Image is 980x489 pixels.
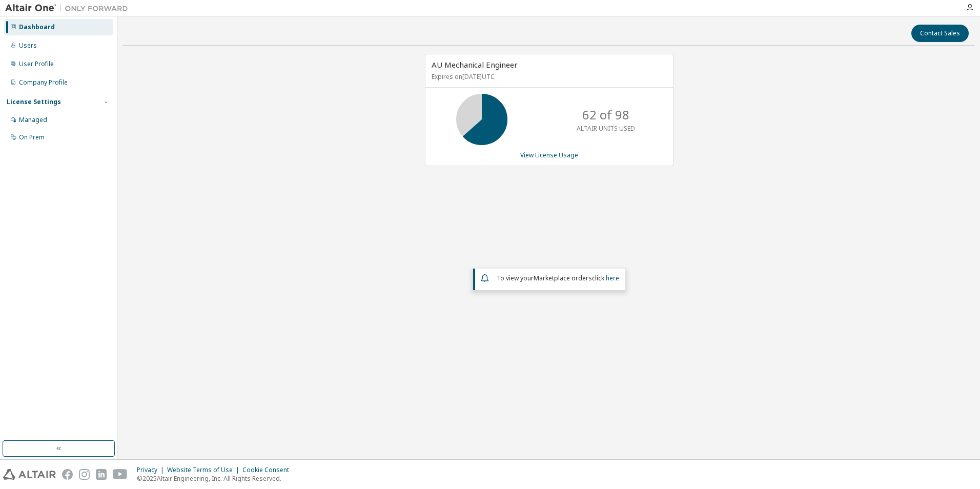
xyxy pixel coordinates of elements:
span: To view your click [497,274,619,282]
p: Expires on [DATE] UTC [432,72,664,81]
img: youtube.svg [113,469,128,480]
div: License Settings [7,98,61,106]
div: Company Profile [19,78,68,87]
img: altair_logo.svg [3,469,56,480]
img: instagram.svg [79,469,90,480]
p: 62 of 98 [582,106,629,124]
a: View License Usage [520,151,578,159]
div: Cookie Consent [242,466,295,474]
p: ALTAIR UNITS USED [577,124,635,133]
div: Website Terms of Use [167,466,242,474]
div: On Prem [19,133,45,141]
div: Users [19,42,37,50]
img: linkedin.svg [96,469,107,480]
em: Marketplace orders [534,274,592,282]
img: Altair One [5,3,133,13]
img: facebook.svg [62,469,73,480]
a: here [606,274,619,282]
div: User Profile [19,60,54,68]
div: Managed [19,116,47,124]
button: Contact Sales [911,25,969,42]
div: Privacy [137,466,167,474]
span: AU Mechanical Engineer [432,59,518,70]
div: Dashboard [19,23,55,31]
p: © 2025 Altair Engineering, Inc. All Rights Reserved. [137,474,295,483]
